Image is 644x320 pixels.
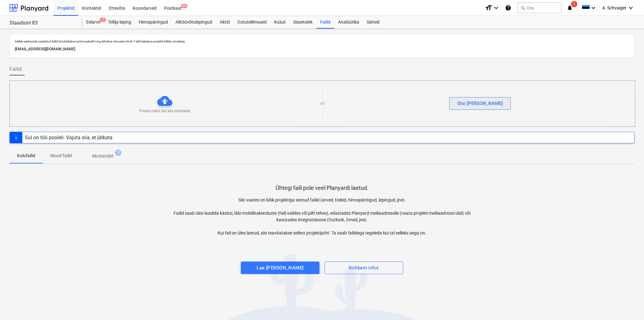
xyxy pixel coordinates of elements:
[567,4,573,12] i: notifications
[139,108,190,114] p: Proovi mõni fail siia lohistada
[92,153,113,159] p: Mustandid
[449,97,511,110] button: Otsi [PERSON_NAME]
[82,16,104,29] a: Eelarve7
[457,99,503,108] div: Otsi [PERSON_NAME]
[613,290,644,320] div: Vestlusvidin
[82,16,104,29] div: Eelarve
[602,5,626,10] span: A. Schvaiger
[334,16,363,29] a: Analüütika
[9,65,22,73] span: Failid
[241,262,319,274] button: Lae [PERSON_NAME]
[520,5,525,10] span: search
[289,16,316,29] a: Sissetulek
[15,39,629,43] p: Sellele aadressile saadetud failid töödeldakse automaatselt ning tehakse viirusekontroll. Failid ...
[104,16,135,29] a: Tellija leping
[181,4,187,8] span: 9+
[25,135,113,141] div: Sul on töö pooleli. Vajuta siia, et jätkata
[216,16,234,29] a: Aktid
[9,80,635,127] div: Proovi mõni fail siia lohistadavõiOtsi [PERSON_NAME]
[275,184,369,192] p: Ühtegi faili pole veel Planyardi laetud.
[590,4,597,12] i: keyboard_arrow_down
[50,152,72,159] p: Muud failid
[571,1,577,7] span: 1
[492,4,500,12] i: keyboard_arrow_down
[166,197,478,236] p: Siin vaates on kõik projektiga seotud failid (arved, tšekid, hinnapäringud, lepingud, jne). Faili...
[257,264,303,272] div: Lae [PERSON_NAME]
[505,4,511,12] i: Abikeskus
[135,16,172,29] a: Hinnapäringud
[627,4,635,12] i: keyboard_arrow_down
[172,16,216,29] a: Alltöövõtulepingud
[100,18,106,22] span: 7
[325,262,403,274] button: Rohkem infot
[270,16,289,29] a: Kulud
[320,101,325,106] p: või
[234,16,270,29] a: Ostutellimused
[349,264,379,272] div: Rohkem infot
[9,20,75,26] div: Staadioni 83
[316,16,334,29] a: Failid
[115,150,121,156] span: 5
[17,152,35,159] p: Kulufailid
[15,46,629,52] p: [EMAIL_ADDRESS][DOMAIN_NAME]
[613,290,644,320] iframe: Chat Widget
[363,16,383,29] a: Sätted
[485,4,492,12] i: format_size
[518,3,562,13] button: Otsi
